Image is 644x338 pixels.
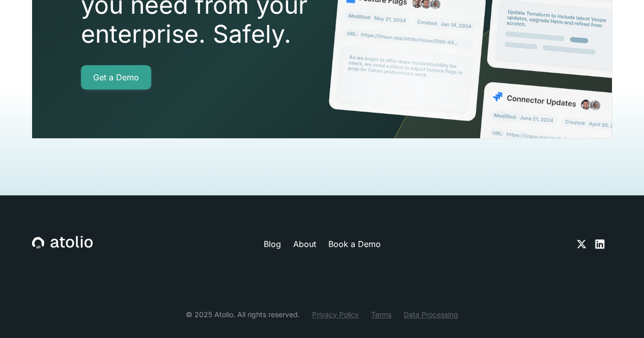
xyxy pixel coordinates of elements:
a: Terms [371,309,391,320]
a: Get a Demo [81,65,151,89]
a: Privacy Policy [312,309,359,320]
a: About [293,238,316,250]
a: Book a Demo [328,238,380,250]
div: © 2025 Atolio. All rights reserved. [186,309,300,320]
a: Data Processing [404,309,458,320]
a: Blog [263,238,281,250]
